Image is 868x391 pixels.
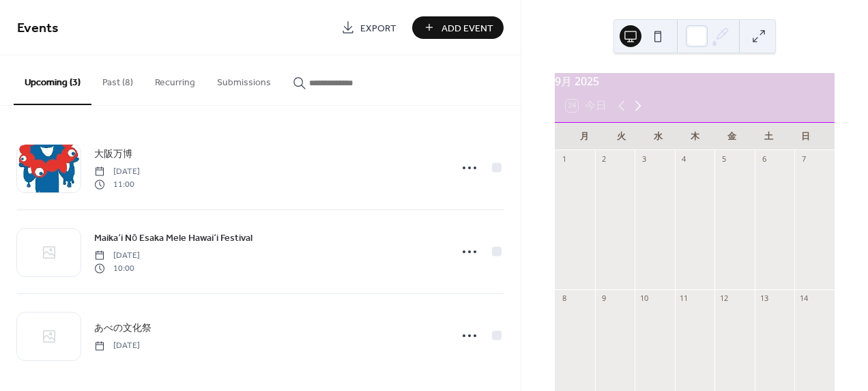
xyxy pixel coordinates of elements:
div: 7 [798,154,809,164]
div: 6 [759,154,769,164]
button: Recurring [144,55,206,104]
div: 2 [599,154,609,164]
span: Events [17,15,59,42]
div: 1 [559,154,569,164]
span: [DATE] [94,166,140,178]
span: 11:00 [94,178,140,190]
div: 木 [676,123,713,150]
div: 12 [719,293,729,304]
span: Maikaʻi Nō Esaka Mele Hawaiʻi Festival [94,231,252,246]
div: 月 [566,123,603,150]
div: 火 [603,123,639,150]
a: Maikaʻi Nō Esaka Mele Hawaiʻi Festival [94,230,252,246]
a: Export [331,16,407,39]
button: Past (8) [91,55,144,104]
div: 8 [559,293,569,304]
div: 11 [679,293,689,304]
span: あべの文化祭 [94,321,151,336]
span: Add Event [442,21,493,35]
div: 3 [639,154,649,164]
span: [DATE] [94,340,140,352]
span: 10:00 [94,262,140,274]
div: 14 [798,293,809,304]
a: あべの文化祭 [94,320,151,336]
div: 10 [639,293,649,304]
div: 9月 2025 [555,73,835,89]
span: Export [360,21,396,35]
div: 日 [787,123,824,150]
button: Submissions [206,55,282,104]
div: 9 [599,293,609,304]
button: Upcoming (3) [14,55,91,105]
div: 水 [639,123,676,150]
div: 13 [759,293,769,304]
a: 大阪万博 [94,146,132,162]
div: 5 [719,154,729,164]
div: 4 [679,154,689,164]
span: [DATE] [94,250,140,262]
button: Add Event [412,16,504,39]
span: 大阪万博 [94,147,132,162]
div: 金 [713,123,750,150]
div: 土 [750,123,787,150]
